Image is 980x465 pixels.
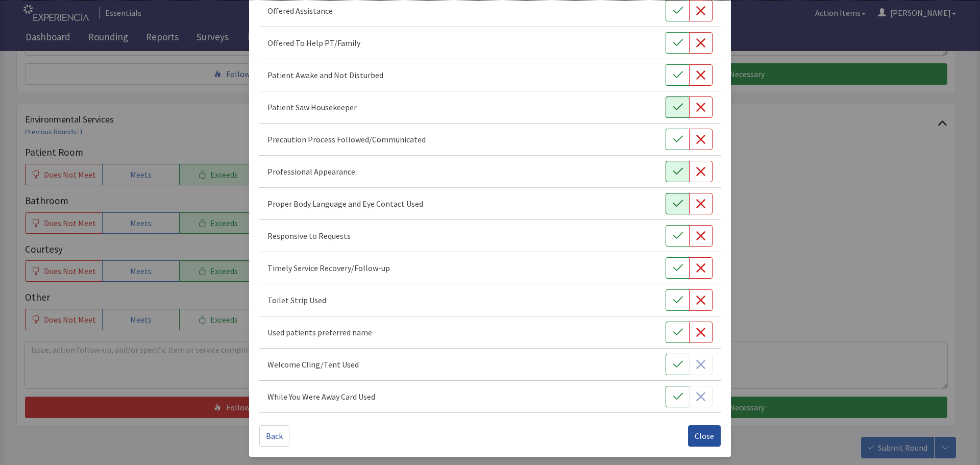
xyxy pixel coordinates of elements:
[259,425,289,447] button: Back
[695,430,714,442] span: Close
[267,133,426,145] p: Precaution Process Followed/Communicated
[267,165,355,178] p: Professional Appearance
[267,262,390,274] p: Timely Service Recovery/Follow-up
[267,5,333,17] p: Offered Assistance
[267,358,359,371] p: Welcome Cling/Tent Used
[267,230,351,242] p: Responsive to Requests
[688,425,721,447] button: Close
[267,390,375,403] p: While You Were Away Card Used
[267,326,372,338] p: Used patients preferred name
[266,430,283,442] span: Back
[267,294,326,306] p: Toilet Strip Used
[267,198,423,210] p: Proper Body Language and Eye Contact Used
[267,69,383,81] p: Patient Awake and Not Disturbed
[267,37,360,49] p: Offered To Help PT/Family
[267,101,357,113] p: Patient Saw Housekeeper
